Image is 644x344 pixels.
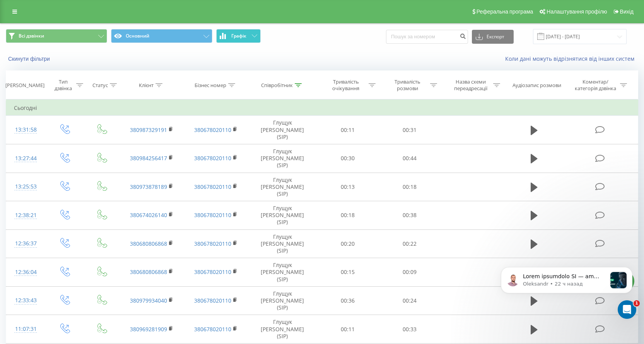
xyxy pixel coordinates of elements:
[130,325,167,333] a: 380969281909
[317,173,379,201] td: 00:13
[547,9,607,15] span: Налаштування профілю
[194,297,231,304] a: 380678020110
[317,144,379,173] td: 00:30
[195,82,226,89] div: Бізнес номер
[317,229,379,258] td: 00:20
[379,286,441,315] td: 00:24
[194,240,231,247] a: 380678020110
[489,252,644,323] iframe: Intercom notifications сообщение
[130,183,167,190] a: 380973878189
[248,229,317,258] td: Глущук [PERSON_NAME] (SIP)
[130,126,167,133] a: 380987329191
[317,116,379,144] td: 00:11
[248,201,317,230] td: Глущук [PERSON_NAME] (SIP)
[505,55,638,62] a: Коли дані можуть відрізнятися вiд інших систем
[317,286,379,315] td: 00:36
[477,9,533,15] span: Реферальна програма
[14,122,38,137] div: 13:31:58
[379,201,441,230] td: 00:38
[6,29,107,43] button: Всі дзвінки
[6,55,54,62] button: Скинути фільтри
[618,300,636,319] iframe: Intercom live chat
[379,144,441,173] td: 00:44
[14,265,38,280] div: 12:36:04
[248,315,317,344] td: Глущук [PERSON_NAME] (SIP)
[14,208,38,223] div: 12:38:21
[216,29,261,43] button: Графік
[14,236,38,251] div: 12:36:37
[194,126,231,133] a: 380678020110
[472,30,514,44] button: Експорт
[52,79,74,92] div: Тип дзвінка
[634,300,640,306] span: 1
[248,173,317,201] td: Глущук [PERSON_NAME] (SIP)
[317,258,379,287] td: 00:15
[194,325,231,333] a: 380678020110
[248,258,317,287] td: Глущук [PERSON_NAME] (SIP)
[130,268,167,276] a: 380680806868
[19,33,44,39] span: Всі дзвінки
[248,144,317,173] td: Глущук [PERSON_NAME] (SIP)
[130,240,167,247] a: 380680806868
[130,154,167,162] a: 380984256417
[573,79,618,92] div: Коментар/категорія дзвінка
[261,82,293,89] div: Співробітник
[5,82,44,89] div: [PERSON_NAME]
[379,173,441,201] td: 00:18
[512,82,561,89] div: Аудіозапис розмови
[194,183,231,190] a: 380678020110
[194,211,231,219] a: 380678020110
[130,297,167,304] a: 380979934040
[92,82,108,89] div: Статус
[317,315,379,344] td: 00:11
[194,154,231,162] a: 380678020110
[379,315,441,344] td: 00:33
[14,293,38,308] div: 12:33:43
[6,100,638,116] td: Сьогодні
[14,179,38,194] div: 13:25:53
[620,9,634,15] span: Вихід
[14,322,38,337] div: 11:07:31
[231,33,246,39] span: Графік
[379,116,441,144] td: 00:31
[386,30,468,44] input: Пошук за номером
[317,201,379,230] td: 00:18
[248,116,317,144] td: Глущук [PERSON_NAME] (SIP)
[130,211,167,219] a: 380674026140
[111,29,212,43] button: Основний
[379,229,441,258] td: 00:22
[139,82,154,89] div: Клієнт
[325,79,367,92] div: Тривалість очікування
[14,151,38,166] div: 13:27:44
[379,258,441,287] td: 00:09
[450,79,491,92] div: Назва схеми переадресації
[387,79,428,92] div: Тривалість розмови
[194,268,231,276] a: 380678020110
[248,286,317,315] td: Глущук [PERSON_NAME] (SIP)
